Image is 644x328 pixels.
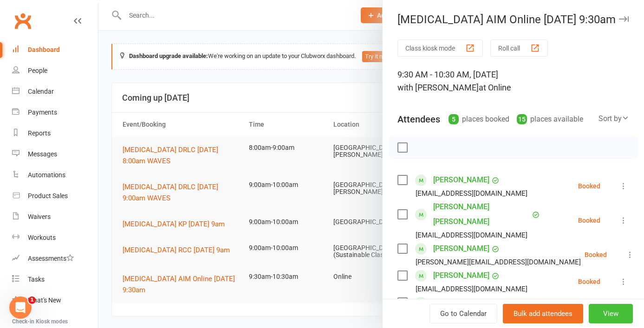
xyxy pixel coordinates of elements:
a: [PERSON_NAME] [433,241,489,256]
div: Assessments [28,255,74,262]
span: 1 [28,296,36,304]
div: [EMAIL_ADDRESS][DOMAIN_NAME] [416,187,527,199]
div: Product Sales [28,192,68,199]
a: Assessments [12,248,98,269]
button: Bulk add attendees [503,304,583,323]
div: Tasks [28,276,45,283]
div: What's New [28,296,61,304]
div: Booked [578,183,600,189]
div: People [28,67,47,74]
a: Calendar [12,81,98,102]
div: 15 [517,114,527,124]
div: Attendees [397,113,440,126]
div: Booked [578,278,600,285]
div: Sort by [598,113,629,125]
div: 9:30 AM - 10:30 AM, [DATE] [397,68,629,94]
div: 5 [449,114,459,124]
div: places booked [449,113,509,126]
div: [MEDICAL_DATA] AIM Online [DATE] 9:30am [383,13,644,26]
a: Workouts [12,227,98,248]
a: People [12,60,98,81]
div: Booked [585,251,607,258]
button: Roll call [490,39,548,57]
div: Automations [28,171,65,179]
div: Workouts [28,234,56,241]
a: Dashboard [12,39,98,60]
div: Reports [28,129,51,137]
a: Reports [12,123,98,144]
span: with [PERSON_NAME] [397,83,479,92]
a: Automations [12,165,98,186]
div: Payments [28,109,57,116]
div: Dashboard [28,46,60,53]
div: Calendar [28,88,54,95]
button: View [589,304,633,323]
a: Messages [12,144,98,165]
a: Payments [12,102,98,123]
div: Waivers [28,213,51,220]
a: Tasks [12,269,98,290]
button: Class kiosk mode [397,39,483,57]
a: [PERSON_NAME] [PERSON_NAME] [433,199,530,229]
a: [PERSON_NAME] [433,295,489,310]
a: [PERSON_NAME] [433,173,489,187]
a: Waivers [12,206,98,227]
a: Product Sales [12,186,98,206]
div: [EMAIL_ADDRESS][DOMAIN_NAME] [416,229,527,241]
div: Booked [578,217,600,224]
a: [PERSON_NAME] [433,268,489,283]
a: Clubworx [11,9,34,32]
div: [EMAIL_ADDRESS][DOMAIN_NAME] [416,283,527,295]
div: Messages [28,150,57,158]
span: at Online [479,83,511,92]
a: Go to Calendar [429,304,497,323]
a: What's New [12,290,98,311]
iframe: Intercom live chat [9,296,32,319]
div: [PERSON_NAME][EMAIL_ADDRESS][DOMAIN_NAME] [416,256,581,268]
div: places available [517,113,583,126]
